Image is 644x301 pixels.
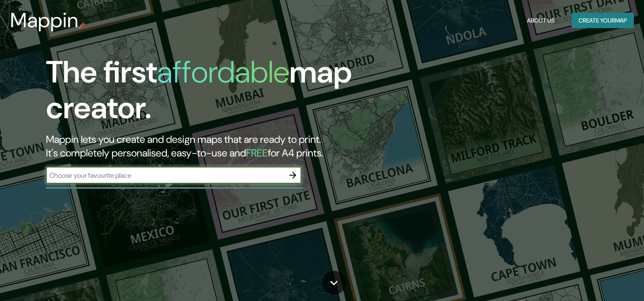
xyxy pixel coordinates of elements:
h1: The first map creator. [46,54,368,133]
h5: FREE [246,146,268,159]
h3: Mappin [10,9,79,32]
iframe: Help widget launcher [568,268,635,292]
button: About Us [524,13,558,28]
h1: affordable [157,52,289,92]
input: Choose your favourite place [46,170,284,180]
h2: Mappin lets you create and design maps that are ready to print. It's completely personalised, eas... [46,133,368,160]
button: Create yourmap [572,13,634,28]
img: mappin-pin [79,22,86,29]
